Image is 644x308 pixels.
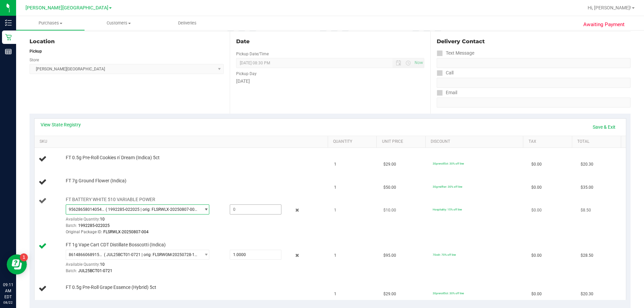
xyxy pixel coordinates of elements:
[383,252,396,259] span: $95.00
[5,48,12,55] inline-svg: Reports
[581,184,593,191] span: $35.00
[334,252,336,259] span: 1
[7,254,27,274] iframe: Resource center
[577,139,618,144] a: Total
[437,48,474,58] label: Text Message
[334,291,336,297] span: 1
[531,207,542,213] span: $0.00
[236,78,424,85] div: [DATE]
[66,214,217,228] div: Available Quantity:
[588,5,631,10] span: Hi, [PERSON_NAME]!
[433,185,462,188] span: 30grndflwr: 30% off line
[66,260,217,273] div: Available Quantity:
[433,292,464,295] span: 30preroll5ct: 30% off line
[531,184,542,191] span: $0.00
[383,161,396,168] span: $29.00
[581,291,593,297] span: $20.30
[5,19,12,26] inline-svg: Inventory
[85,16,153,30] a: Customers
[383,291,396,297] span: $29.00
[583,21,625,28] span: Awaiting Payment
[3,282,13,300] p: 09:11 AM EDT
[334,184,336,191] span: 1
[437,58,631,68] input: Format: (999) 999-9999
[66,230,102,234] span: Original Package ID:
[531,252,542,259] span: $0.00
[78,268,112,273] span: JUL25BCT01-0721
[66,284,156,291] span: FT 0.5g Pre-Roll Grape Essence (Hybrid) 5ct
[3,300,13,305] p: 08/22
[531,161,542,168] span: $0.00
[30,49,42,54] strong: Pickup
[66,155,160,161] span: FT 0.5g Pre-Roll Cookies n' Dream (Indica) 5ct
[383,184,396,191] span: $50.00
[30,57,39,63] label: Store
[85,20,153,26] span: Customers
[69,252,104,257] span: 8614866068915194
[66,178,126,184] span: FT 7g Ground Flower (Indica)
[334,161,336,168] span: 1
[588,121,620,133] a: Save & Exit
[383,207,396,213] span: $10.00
[200,250,209,259] span: select
[431,139,521,144] a: Discount
[66,196,155,203] span: FT BATTERY WHITE 510 VARIABLE POWER
[100,262,105,267] span: 10
[104,252,198,257] span: ( JUL25BCT01-0721 | orig: FLSRWGM-20250728-1674 )
[40,139,325,144] a: SKU
[66,223,77,228] span: Batch:
[16,20,85,26] span: Purchases
[437,68,453,78] label: Call
[437,38,631,46] div: Delivery Contact
[106,207,198,212] span: ( 1992285-022025 | orig: FLSRWLX-20250807-004 )
[41,121,81,128] a: View State Registry
[230,205,281,214] input: 0
[103,230,149,234] span: FLSRWLX-20250807-004
[69,207,106,212] span: 9562865801405483
[236,38,424,46] div: Date
[581,252,593,259] span: $28.50
[16,16,85,30] a: Purchases
[529,139,570,144] a: Tax
[66,268,77,273] span: Batch:
[100,217,105,222] span: 10
[581,207,591,213] span: $8.50
[78,223,110,228] span: 1992285-022025
[200,205,209,214] span: select
[169,20,206,26] span: Deliveries
[437,88,457,98] label: Email
[30,38,224,46] div: Location
[433,162,464,165] span: 30preroll5ct: 30% off line
[230,250,281,259] input: 1.0000
[433,253,456,256] span: 70cdt: 70% off line
[581,161,593,168] span: $20.30
[20,253,28,261] iframe: Resource center unread badge
[66,242,166,248] span: FT 1g Vape Cart CDT Distillate Bosscotti (Indica)
[334,207,336,213] span: 1
[433,208,462,211] span: Hospitality: 15% off line
[531,291,542,297] span: $0.00
[333,139,374,144] a: Quantity
[382,139,423,144] a: Unit Price
[25,5,108,11] span: [PERSON_NAME][GEOGRAPHIC_DATA]
[437,78,631,88] input: Format: (999) 999-9999
[236,71,257,77] label: Pickup Day
[153,16,221,30] a: Deliveries
[5,34,12,41] inline-svg: Retail
[236,51,269,57] label: Pickup Date/Time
